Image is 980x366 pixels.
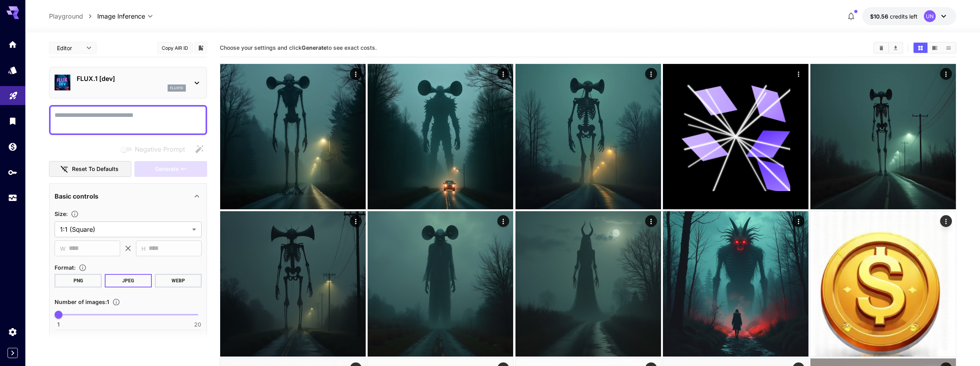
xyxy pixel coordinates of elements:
[49,11,83,21] a: Playground
[8,65,17,75] div: Models
[8,348,18,358] button: Expand sidebar
[55,274,102,287] button: PNG
[350,68,362,80] div: Actions
[8,193,17,203] div: Usage
[68,210,82,218] button: Adjust the dimensions of the generated image by specifying its width and height in pixels, or sel...
[119,144,191,154] span: Negative prompts are not compatible with the selected model.
[157,42,193,54] button: Copy AIR ID
[810,211,956,357] img: Z
[793,68,804,80] div: Actions
[368,211,513,357] img: Z
[9,88,18,98] div: Playground
[663,211,808,357] img: 9k=
[515,211,661,357] img: 9k=
[220,44,377,51] span: Choose your settings and click to see exact costs.
[55,71,202,95] div: FLUX.1 [dev]flux1d
[928,43,942,53] button: Show media in video view
[497,215,509,227] div: Actions
[368,64,513,209] img: ILbO1pkYGeaBIBEARzmkPiKiz5EGfSZ+LhiIDlYAWKUl4ybdMpno+TJrTSHQdYnctg087IH2N+Qa+c7SsB1hKCy+uWAB583+2...
[76,264,90,272] button: Choose the file format for the output image.
[8,39,17,49] div: Home
[57,44,81,52] span: Editor
[8,327,17,337] div: Settings
[109,298,123,306] button: Specify how many images to generate in a single request. Each image generation will be charged se...
[874,42,903,54] div: Clear AllDownload All
[8,167,17,177] div: API Keys
[55,191,98,201] p: Basic controls
[810,64,956,209] img: mxDAMlEjyLo83oTMtBQqahR7trMjd3vrCPxKohbdeNwflazKD5lqyDbFDwOrPmAAAA=
[155,274,202,287] button: WEBP
[890,13,918,20] span: credits left
[55,187,202,206] div: Basic controls
[55,264,76,271] span: Format :
[924,10,936,22] div: UN
[645,68,657,80] div: Actions
[57,321,60,328] span: 1
[105,274,152,287] button: JPEG
[55,298,109,305] span: Number of images : 1
[170,85,183,91] p: flux1d
[220,64,366,209] img: ovmaygbSISdvNpo+gk4Fozi5Js3bqt4kd3OQAAAA==
[97,11,145,21] span: Image Inference
[60,244,66,253] span: W
[77,74,186,83] p: FLUX.1 [dev]
[55,210,68,217] span: Size :
[889,43,903,53] button: Download All
[220,211,366,357] img: 9k=
[645,215,657,227] div: Actions
[194,321,201,328] span: 20
[142,244,145,253] span: H
[914,43,927,53] button: Show media in grid view
[60,225,189,234] span: 1:1 (Square)
[8,142,17,152] div: Wallet
[870,13,890,20] span: $10.56
[862,7,956,25] button: $10.5556UN
[8,116,17,126] div: Library
[515,64,661,209] img: MH9sczAb4hMyJ8z4SBM3AUtPzLu+5M0ssG73nGKluKDLO+cjPgAAA
[497,68,509,80] div: Actions
[197,43,204,53] button: Add to library
[940,215,952,227] div: Actions
[870,12,918,21] div: $10.5556
[49,161,131,177] button: Reset to defaults
[940,68,952,80] div: Actions
[942,43,955,53] button: Show media in list view
[49,11,97,21] nav: breadcrumb
[350,215,362,227] div: Actions
[793,215,804,227] div: Actions
[302,44,327,51] b: Generate
[874,43,888,53] button: Clear All
[913,42,956,54] div: Show media in grid viewShow media in video viewShow media in list view
[135,145,185,154] span: Negative Prompt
